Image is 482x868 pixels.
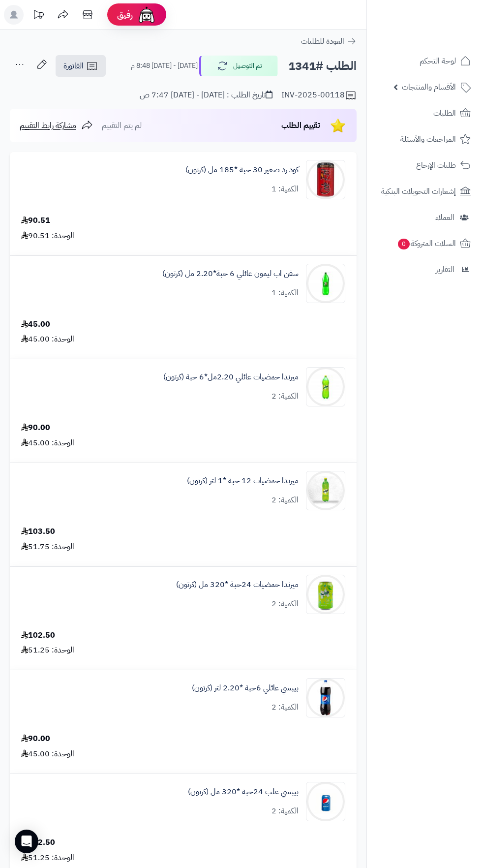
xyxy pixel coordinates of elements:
[373,101,476,125] a: الطلبات
[381,185,456,198] span: إشعارات التحويلات البنكية
[271,495,299,506] div: الكمية: 2
[397,237,456,250] span: السلات المتروكة
[21,334,74,345] div: الوحدة: 45.00
[162,268,299,279] a: سفن اب ليمون عائلي 6 حبة*2.20 مل (كرتون)
[131,61,198,71] small: [DATE] - [DATE] 8:48 م
[420,54,456,68] span: لوحة التحكم
[21,541,74,553] div: الوحدة: 51.75
[192,682,299,694] a: بيبسي عائلي 6حبة *2.20 لتر (كرتون)
[306,782,345,821] img: 1747594214-F4N7I6ut4KxqCwKXuHIyEbecxLiH4Cwr-90x90.jpg
[373,206,476,229] a: العملاء
[271,184,299,195] div: الكمية: 1
[281,90,357,101] div: INV-2025-00118
[21,319,50,330] div: 45.00
[21,748,74,760] div: الوحدة: 45.00
[400,132,456,146] span: المراجعات والأسئلة
[306,160,345,199] img: 1747536337-61lY7EtfpmL._AC_SL1500-90x90.jpg
[102,120,142,131] span: لم يتم التقييم
[373,180,476,203] a: إشعارات التحويلات البنكية
[117,9,133,21] span: رفيق
[21,852,74,864] div: الوحدة: 51.25
[21,422,50,434] div: 90.00
[63,60,84,72] span: الفاتورة
[21,630,55,641] div: 102.50
[185,164,299,176] a: كود رد صغير 30 حبة *185 مل (كرتون)
[15,830,38,853] div: Open Intercom Messenger
[306,678,345,717] img: 1747594021-514wrKpr-GL._AC_SL1500-90x90.jpg
[306,264,345,303] img: 1747541306-e6e5e2d5-9b67-463e-b81b-59a02ee4-90x90.jpg
[140,90,272,101] div: تاريخ الطلب : [DATE] - [DATE] 7:47 ص
[306,367,345,406] img: 1747544486-c60db756-6ee7-44b0-a7d4-ec449800-90x90.jpg
[199,56,278,76] button: تم التوصيل
[271,806,299,817] div: الكمية: 2
[21,526,55,537] div: 103.50
[301,35,357,47] a: العودة للطلبات
[21,230,74,242] div: الوحدة: 90.51
[373,154,476,177] a: طلبات الإرجاع
[301,35,344,47] span: العودة للطلبات
[415,27,473,47] img: logo-2.png
[373,232,476,255] a: السلات المتروكة0
[402,80,456,94] span: الأقسام والمنتجات
[306,575,345,614] img: 1747566452-bf88d184-d280-4ea7-9331-9e3669ef-90x90.jpg
[306,471,345,510] img: 1747566256-XP8G23evkchGmxKUr8YaGb2gsq2hZno4-90x90.jpg
[436,263,454,277] span: التقارير
[21,733,50,744] div: 90.00
[435,211,454,224] span: العملاء
[398,239,410,249] span: 0
[56,55,106,77] a: الفاتورة
[271,598,299,610] div: الكمية: 2
[373,258,476,281] a: التقارير
[373,127,476,151] a: المراجعات والأسئلة
[163,372,299,383] a: ميرندا حمضيات عائلي 2.20مل*6 حبة (كرتون)
[373,49,476,73] a: لوحة التحكم
[188,786,299,798] a: بيبسي علب 24حبة *320 مل (كرتون)
[21,645,74,656] div: الوحدة: 51.25
[271,702,299,713] div: الكمية: 2
[26,5,51,27] a: تحديثات المنصة
[433,106,456,120] span: الطلبات
[21,215,50,226] div: 90.51
[20,120,76,131] span: مشاركة رابط التقييم
[271,287,299,299] div: الكمية: 1
[176,579,299,590] a: ميرندا حمضيات 24حبة *320 مل (كرتون)
[20,120,93,131] a: مشاركة رابط التقييم
[21,437,74,449] div: الوحدة: 45.00
[187,475,299,487] a: ميرندا حمضيات 12 حبة *1 لتر (كرتون)
[137,5,156,25] img: ai-face.png
[288,56,357,76] h2: الطلب #1341
[281,120,320,131] span: تقييم الطلب
[416,158,456,172] span: طلبات الإرجاع
[271,391,299,402] div: الكمية: 2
